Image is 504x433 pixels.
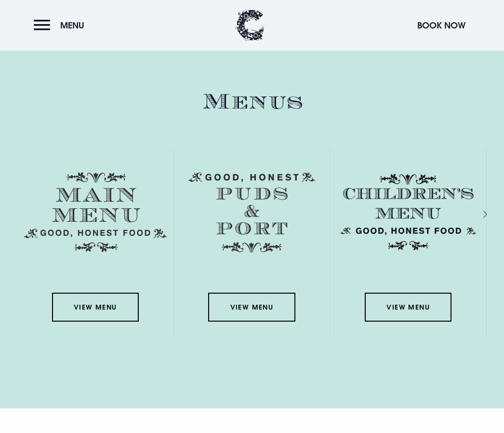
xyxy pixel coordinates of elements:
[17,89,487,115] h2: Menus
[337,172,479,252] img: Childrens Menu 1
[365,293,451,322] a: View Menu
[34,15,89,36] button: Menu
[52,293,139,322] a: View Menu
[60,20,84,31] span: Menu
[208,293,295,322] a: View Menu
[24,172,167,252] img: Menu main menu
[236,10,265,41] img: Clandeboye Lodge
[412,15,470,36] button: Book Now
[470,207,479,221] div: Next slide
[188,172,315,253] img: Menu puds and port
